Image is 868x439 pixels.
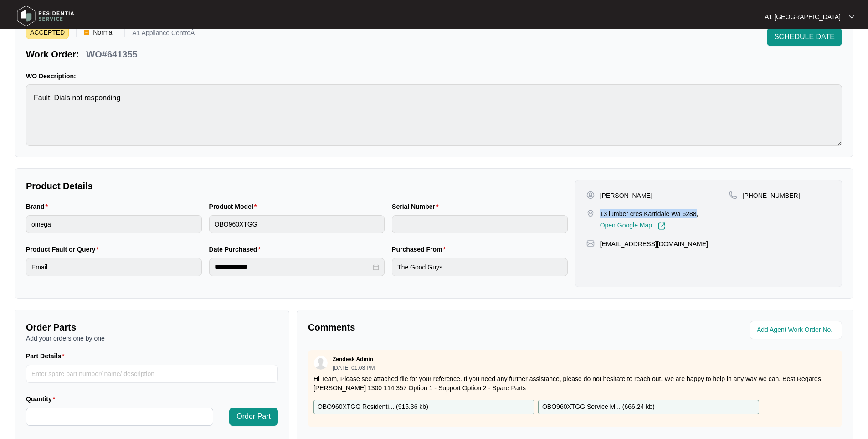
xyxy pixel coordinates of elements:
p: Comments [308,321,569,334]
img: user.svg [314,356,328,370]
label: Part Details [26,351,68,361]
p: Zendesk Admin [333,356,373,363]
label: Quantity [26,394,59,403]
p: 13 lumber cres Karridale Wa 6288, [600,209,699,218]
a: Open Google Map [600,222,666,230]
p: [DATE] 01:03 PM [333,365,375,371]
p: [EMAIL_ADDRESS][DOMAIN_NAME] [600,239,708,248]
label: Purchased From [392,245,449,254]
input: Add Agent Work Order No. [757,325,837,336]
label: Brand [26,202,51,211]
p: WO#641355 [86,48,137,61]
span: Normal [89,26,117,39]
img: user-pin [586,191,595,199]
img: Link-External [657,222,666,230]
span: ACCEPTED [26,26,69,39]
input: Brand [26,215,202,233]
img: Vercel Logo [84,30,89,35]
p: Product Details [26,180,568,192]
input: Date Purchased [215,262,371,272]
p: OBO960XTGG Service M... ( 666.24 kb ) [542,402,655,412]
img: map-pin [586,239,595,248]
input: Serial Number [392,215,568,233]
label: Date Purchased [209,245,264,254]
input: Product Fault or Query [26,258,202,276]
img: map-pin [729,191,737,199]
p: [PERSON_NAME] [600,191,652,200]
img: dropdown arrow [849,15,854,19]
p: Work Order: [26,48,79,61]
p: [PHONE_NUMBER] [743,191,800,200]
input: Quantity [26,408,213,425]
p: Hi Team, Please see attached file for your reference. If you need any further assistance, please ... [313,374,837,393]
p: Add your orders one by one [26,334,278,343]
button: SCHEDULE DATE [767,28,842,46]
textarea: Fault: Dials not responding [26,84,842,146]
label: Product Model [209,202,261,211]
p: OBO960XTGG Residenti... ( 915.36 kb ) [318,402,428,412]
img: map-pin [586,209,595,217]
img: residentia service logo [14,2,77,30]
p: A1 [GEOGRAPHIC_DATA] [765,12,841,21]
input: Purchased From [392,258,568,276]
label: Serial Number [392,202,442,211]
input: Product Model [209,215,385,233]
p: WO Description: [26,72,842,81]
label: Product Fault or Query [26,245,103,254]
button: Order Part [229,408,278,426]
p: Order Parts [26,321,278,334]
p: A1 Appliance CentreÂ [132,30,195,39]
span: Order Part [236,411,271,422]
input: Part Details [26,365,278,383]
span: SCHEDULE DATE [774,31,835,42]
